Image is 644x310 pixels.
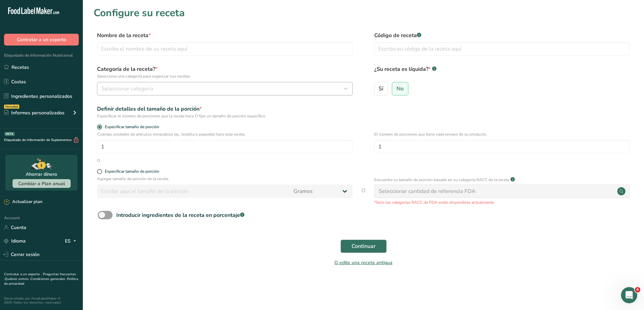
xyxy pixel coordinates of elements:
input: Escribe aquí el tamaño de la porción [97,185,289,198]
input: Escriba eu código de la receta aquí [374,42,630,56]
span: Especificar tamaño de porción [102,124,159,130]
p: Cuántas unidades de artículos envasables (ej., botella o paquete) hace esta receta. [97,131,353,137]
button: Cambiar a Plan anual [13,179,71,188]
div: ES [65,237,79,245]
input: Escriba el nombre de su receta aquí [97,42,353,56]
button: Seleccionar categoría [97,82,353,95]
div: Especificar tamaño de porción [105,169,159,174]
p: Encuentre su tamaño de porción basado en su categoría RACC de la receta [374,177,509,183]
div: Actualizar plan [4,199,42,205]
label: Nombre de la receta [97,31,353,39]
span: Sí [379,85,383,92]
span: 6 [635,287,640,292]
p: Agregar tamaño de porción de la receta. [97,176,353,182]
div: Definir detalles del tamaño de la porción [97,105,353,113]
span: No [397,85,404,92]
button: Continuar [340,239,387,253]
div: Ahorrar dinero [26,171,57,178]
p: Seleccione una categoría para organizar sus recetas [97,73,353,79]
div: Novedad [4,105,19,109]
a: O edite una receta antigua [334,259,392,266]
div: BETA [4,132,15,136]
span: Cambiar a Plan anual [18,180,65,187]
button: Contratar a un experto [4,34,79,46]
span: Continuar [352,242,376,250]
div: Desarrollado por FoodLabelMaker © 2025 Todos los derechos reservados [4,297,79,305]
a: Preguntas frecuentes . [4,272,76,281]
h1: Configure su receta [94,5,633,21]
p: El número de porciones que tiene cada envase de su producto. [374,131,630,137]
a: Quiénes somos . [5,277,30,281]
div: O [97,158,100,164]
a: Idioma [4,235,26,247]
a: Condiciones generales . [30,277,67,281]
div: Seleccionar cantidad de referencia FDA [379,187,476,195]
span: O [361,187,365,205]
div: Introducir ingredientes de la receta en porcentaje [116,211,244,219]
a: Política de privacidad [4,277,78,286]
p: *Solo las categorías RACC de FDA están disponibles actualmente [374,199,630,205]
div: Informes personalizados [4,109,65,116]
iframe: Intercom live chat [621,287,637,303]
a: Contratar a un experto . [4,272,42,277]
div: Especificar el número de porciones que la receta hace O fijar un tamaño de porción específico [97,113,353,119]
label: Código de receta [374,31,630,39]
label: ¿Su receta es líquida? [374,65,630,79]
span: Seleccionar categoría [101,85,153,93]
label: Categoría de la receta? [97,65,353,79]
